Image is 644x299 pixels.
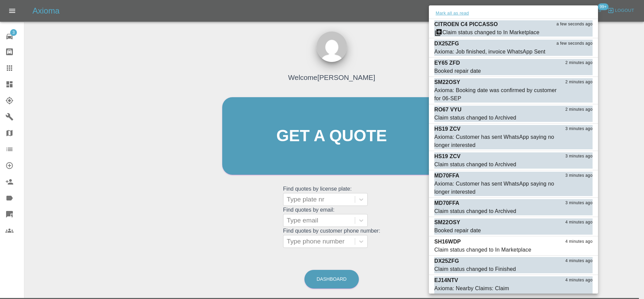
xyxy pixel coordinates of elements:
span: 4 minutes ago [565,258,593,264]
div: Axioma: Customer has sent WhatsApp saying no longer interested [434,180,559,196]
div: Claim status changed to Archived [434,161,516,169]
div: Claim status changed to Finished [434,265,516,273]
span: 2 minutes ago [565,60,593,66]
p: EY65 ZFD [434,59,460,67]
div: Booked repair date [434,67,481,75]
p: HS19 ZCV [434,152,461,161]
p: CITROEN C4 PICCASSO [434,20,498,28]
div: Axioma: Job finished, invoice WhatsApp Sent [434,48,545,56]
p: SH16WDP [434,238,461,246]
div: Claim status changed to Archived [434,114,516,122]
span: 3 minutes ago [565,153,593,160]
div: Claim status changed to Archived [434,207,516,215]
button: Mark all as read [434,9,470,17]
div: Claim status changed to In Marketplace [434,246,531,254]
p: MD70FFA [434,199,459,207]
div: Axioma: Booking date was confirmed by customer for 06-SEP [434,86,559,103]
p: RO67 VYU [434,106,461,114]
span: 4 minutes ago [565,277,593,284]
div: Booked repair date [434,227,481,235]
div: Axioma: Customer has sent WhatsApp saying no longer interested [434,133,559,149]
p: EJ14NTV [434,276,458,284]
p: HS19 ZCV [434,125,461,133]
p: SM22OSY [434,78,460,86]
span: a few seconds ago [556,40,593,47]
p: DX25ZFG [434,40,459,48]
span: 4 minutes ago [565,238,593,245]
span: 3 minutes ago [565,172,593,179]
span: 2 minutes ago [565,79,593,86]
div: Claim status changed to In Marketplace [442,28,539,37]
p: DX25ZFG [434,257,459,265]
span: 3 minutes ago [565,126,593,132]
p: MD70FFA [434,172,459,180]
span: a few seconds ago [556,21,593,28]
p: SM22OSY [434,218,460,227]
span: 2 minutes ago [565,106,593,113]
span: 3 minutes ago [565,200,593,207]
span: 4 minutes ago [565,219,593,226]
